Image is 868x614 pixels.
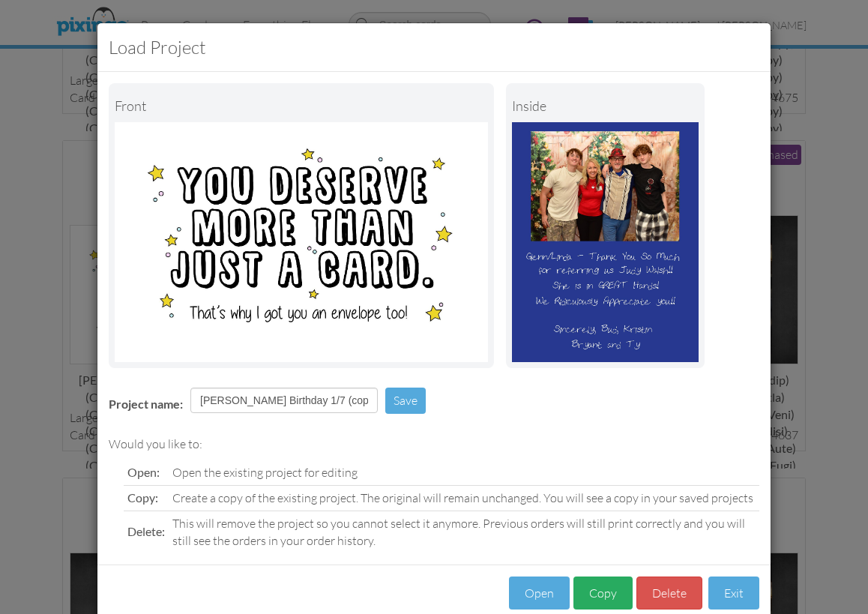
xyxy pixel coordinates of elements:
label: Project name: [109,396,183,413]
h3: Load Project [109,34,759,60]
td: This will remove the project so you cannot select it anymore. Previous orders will still print co... [169,511,759,553]
button: Open [509,577,570,610]
div: Would you like to: [109,436,759,453]
span: Copy: [127,490,158,505]
button: Exit [708,577,759,610]
td: Open the existing project for editing [169,460,759,485]
button: Copy [573,577,633,610]
span: Open: [127,465,160,479]
button: Delete [636,577,702,610]
button: Save [385,388,426,414]
img: Landscape Image [115,122,488,362]
input: Enter project name [190,388,378,413]
img: Portrait Image [512,122,699,362]
div: inside [512,89,699,122]
td: Create a copy of the existing project. The original will remain unchanged. You will see a copy in... [169,485,759,511]
div: Front [115,89,488,122]
span: Delete: [127,524,165,538]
